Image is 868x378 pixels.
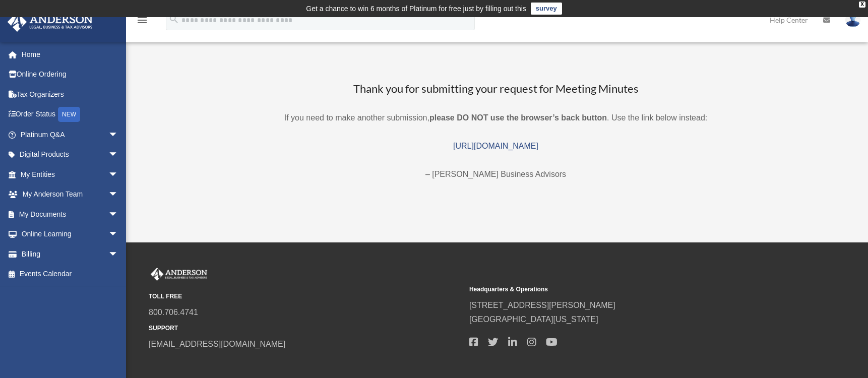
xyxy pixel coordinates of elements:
[136,111,855,125] p: If you need to make another submission, . Use the link below instead:
[149,268,209,281] img: Anderson Advisors Platinum Portal
[7,44,134,65] a: Home
[859,2,865,8] div: close
[7,84,134,104] a: Tax Organizers
[149,291,462,302] small: TOLL FREE
[469,315,598,324] a: [GEOGRAPHIC_DATA][US_STATE]
[7,65,134,85] a: Online Ordering
[108,145,129,165] span: arrow_drop_down
[7,164,134,184] a: My Entitiesarrow_drop_down
[845,13,860,27] img: User Pic
[7,145,134,165] a: Digital Productsarrow_drop_down
[469,301,615,309] a: [STREET_ADDRESS][PERSON_NAME]
[149,308,198,317] a: 800.706.4741
[168,14,179,25] i: search
[531,3,562,15] a: survey
[5,12,96,32] img: Anderson Advisors Platinum Portal
[136,18,148,26] a: menu
[136,167,855,181] p: – [PERSON_NAME] Business Advisors
[7,264,134,284] a: Events Calendar
[306,3,526,15] div: Get a chance to win 6 months of Platinum for free just by filling out this
[108,244,129,265] span: arrow_drop_down
[469,284,783,295] small: Headquarters & Operations
[7,244,134,264] a: Billingarrow_drop_down
[7,184,134,205] a: My Anderson Teamarrow_drop_down
[149,323,462,334] small: SUPPORT
[108,184,129,205] span: arrow_drop_down
[58,107,80,122] div: NEW
[108,124,129,145] span: arrow_drop_down
[108,204,129,225] span: arrow_drop_down
[7,104,134,125] a: Order StatusNEW
[429,113,607,122] b: please DO NOT use the browser’s back button
[136,81,855,97] h3: Thank you for submitting your request for Meeting Minutes
[7,224,134,244] a: Online Learningarrow_drop_down
[108,164,129,185] span: arrow_drop_down
[149,340,285,348] a: [EMAIL_ADDRESS][DOMAIN_NAME]
[453,142,538,150] a: [URL][DOMAIN_NAME]
[136,14,148,26] i: menu
[7,204,134,224] a: My Documentsarrow_drop_down
[108,224,129,245] span: arrow_drop_down
[7,124,134,145] a: Platinum Q&Aarrow_drop_down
